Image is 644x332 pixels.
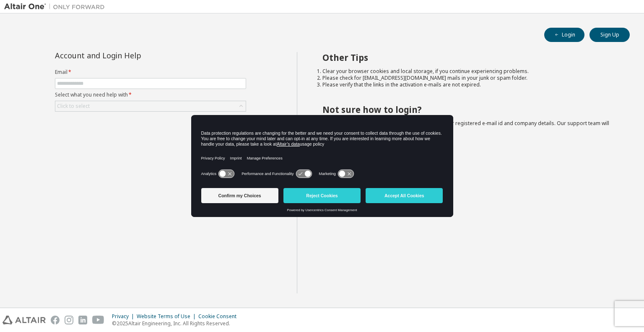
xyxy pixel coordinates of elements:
[55,69,246,76] label: Email
[322,120,609,133] span: with a brief description of the problem, your registered e-mail id and company details. Our suppo...
[322,104,615,115] h2: Not sure how to login?
[322,81,615,88] li: Please verify that the links in the activation e-mails are not expired.
[322,68,615,75] li: Clear your browser cookies and local storage, if you continue experiencing problems.
[3,316,46,324] img: altair_logo.svg
[322,52,615,63] h2: Other Tips
[57,103,90,110] div: Click to select
[589,28,630,42] button: Sign Up
[65,316,73,324] img: instagram.svg
[112,320,241,327] p: © 2025 Altair Engineering, Inc. All Rights Reserved.
[51,316,60,324] img: facebook.svg
[55,101,246,111] div: Click to select
[55,91,246,98] label: Select what you need help with
[112,313,137,320] div: Privacy
[55,52,208,59] div: Account and Login Help
[198,313,241,320] div: Cookie Consent
[78,316,87,324] img: linkedin.svg
[137,313,198,320] div: Website Terms of Use
[322,75,615,81] li: Please check for [EMAIL_ADDRESS][DOMAIN_NAME] mails in your junk or spam folder.
[92,316,104,324] img: youtube.svg
[544,28,584,42] button: Login
[4,3,109,11] img: Altair One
